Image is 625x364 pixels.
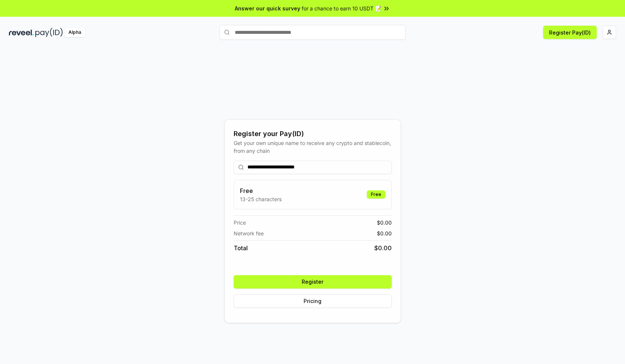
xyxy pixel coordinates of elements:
div: Alpha [64,28,85,37]
span: Total [234,244,248,252]
span: Network fee [234,229,264,237]
span: for a chance to earn 10 USDT 📝 [302,4,381,12]
button: Register [234,275,392,289]
p: 13-25 characters [240,195,282,203]
div: Register your Pay(ID) [234,129,392,139]
span: Answer our quick survey [235,4,300,12]
img: reveel_dark [9,28,34,37]
div: Get your own unique name to receive any crypto and stablecoin, from any chain [234,139,392,155]
img: pay_id [35,28,63,37]
span: $ 0.00 [374,244,392,252]
span: Price [234,219,246,226]
div: Free [367,190,385,199]
span: $ 0.00 [377,229,392,237]
span: $ 0.00 [377,219,392,226]
h3: Free [240,186,282,195]
button: Register Pay(ID) [543,26,597,39]
button: Pricing [234,294,392,308]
